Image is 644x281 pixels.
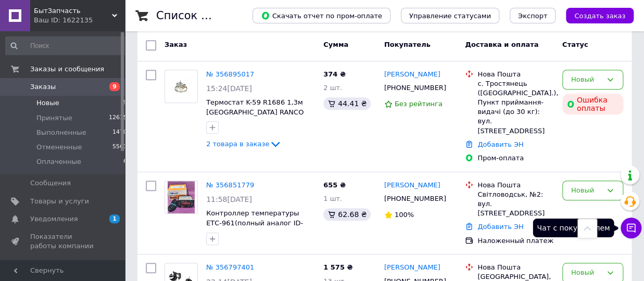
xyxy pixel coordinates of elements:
[571,74,602,85] div: Новый
[206,209,303,236] a: Контроллер температуры ETС-961(полный аналог ID-961, 1 датчик )
[323,195,342,202] span: 1 шт.
[323,70,346,78] span: 374 ₴
[621,218,641,238] button: Чат с покупателем
[109,82,120,91] span: 9
[574,12,625,20] span: Создать заказ
[30,232,96,251] span: Показатели работы компании
[169,70,194,103] img: Фото товару
[566,8,634,23] button: Создать заказ
[465,41,538,48] span: Доставка и оплата
[384,181,440,190] a: [PERSON_NAME]
[30,178,71,188] span: Сообщения
[571,185,602,196] div: Новый
[30,259,96,278] span: Панель управления
[323,41,348,48] span: Сумма
[36,157,81,167] span: Оплаченные
[401,8,499,23] button: Управление статусами
[384,41,431,48] span: Покупатель
[206,140,282,148] a: 2 товара в заказе
[395,100,443,108] span: Без рейтинга
[206,140,269,148] span: 2 товара в заказе
[571,267,602,278] div: Новый
[477,70,554,79] div: Нова Пошта
[477,181,554,190] div: Нова Пошта
[5,36,128,55] input: Поиск
[477,140,523,148] a: Добавить ЭН
[477,154,554,163] div: Пром-оплата
[30,197,89,206] span: Товары и услуги
[165,70,198,103] a: Фото товару
[382,192,448,206] div: [PHONE_NUMBER]
[323,84,342,92] span: 2 шт.
[252,8,390,23] button: Скачать отчет по пром-оплате
[382,81,448,95] div: [PHONE_NUMBER]
[562,41,588,48] span: Статус
[323,181,346,189] span: 655 ₴
[206,70,254,78] a: № 356895017
[323,97,371,110] div: 44.41 ₴
[34,6,112,16] span: БытЗапчасть
[477,263,554,272] div: Нова Пошта
[156,9,246,22] h1: Список заказов
[261,11,382,20] span: Скачать отчет по пром-оплате
[168,181,195,213] img: Фото товару
[206,84,252,93] span: 15:24[DATE]
[112,143,127,152] span: 5563
[34,16,125,25] div: Ваш ID: 1622135
[477,223,523,231] a: Добавить ЭН
[510,8,555,23] button: Экспорт
[109,214,120,223] span: 1
[109,113,127,123] span: 12615
[477,79,554,136] div: с. Тростянець ([GEOGRAPHIC_DATA].), Пункт приймання-видачі (до 30 кг): вул. [STREET_ADDRESS]
[206,195,252,203] span: 11:58[DATE]
[30,214,78,224] span: Уведомления
[384,70,440,80] a: [PERSON_NAME]
[562,94,623,114] div: Ошибка оплаты
[206,181,254,189] a: № 356851779
[36,143,82,152] span: Отмененные
[477,190,554,219] div: Світловодськ, №2: вул. [STREET_ADDRESS]
[36,113,72,123] span: Принятые
[323,263,352,271] span: 1 575 ₴
[36,128,86,137] span: Выполненные
[518,12,547,20] span: Экспорт
[30,65,104,74] span: Заказы и сообщения
[384,263,440,273] a: [PERSON_NAME]
[206,98,304,116] a: Термостат K-59 R1686 1,3м [GEOGRAPHIC_DATA] RANCO
[395,211,414,219] span: 100%
[112,128,127,137] span: 1470
[206,263,254,271] a: № 356797401
[409,12,491,20] span: Управление статусами
[30,82,56,92] span: Заказы
[165,41,187,48] span: Заказ
[533,219,614,237] div: Чат с покупателем
[477,236,554,246] div: Наложенный платеж
[555,11,634,19] a: Создать заказ
[165,181,198,214] a: Фото товару
[36,98,59,108] span: Новые
[323,208,371,221] div: 62.68 ₴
